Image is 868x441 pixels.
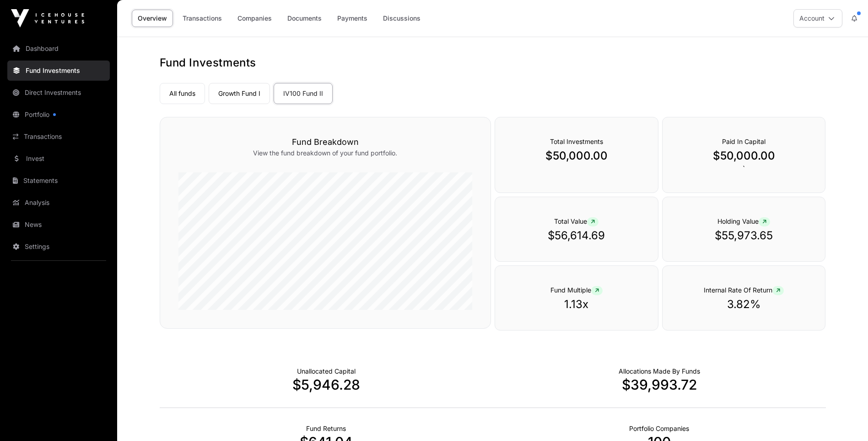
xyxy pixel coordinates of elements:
[11,9,84,28] img: Icehouse Ventures Logo
[7,215,110,235] a: News
[377,10,426,27] a: Discussions
[681,228,807,243] p: $55,973.65
[7,127,110,147] a: Transactions
[232,10,278,27] a: Companies
[178,136,472,149] h3: Fund Breakdown
[331,10,373,27] a: Payments
[7,105,110,125] a: Portfolio
[681,149,807,163] p: $50,000.00
[306,424,346,433] p: Realised Returns from Funds
[7,171,110,191] a: Statements
[629,424,689,433] p: Number of Companies Deployed Into
[178,149,472,158] p: View the fund breakdown of your fund portfolio.
[274,83,333,104] a: IV100 Fund II
[160,376,493,393] p: $5,946.28
[493,376,826,393] p: $39,993.72
[132,10,173,27] a: Overview
[281,10,328,27] a: Documents
[717,217,770,225] span: Holding Value
[550,138,603,145] span: Total Investments
[7,83,110,103] a: Direct Investments
[160,55,826,70] h1: Fund Investments
[177,10,228,27] a: Transactions
[793,9,842,28] button: Account
[722,138,766,145] span: Paid In Capital
[513,228,640,243] p: $56,614.69
[297,367,356,376] p: Cash not yet allocated
[209,83,270,104] a: Growth Fund I
[662,117,826,193] div: `
[704,286,784,294] span: Internal Rate Of Return
[681,297,807,312] p: 3.82%
[619,367,700,376] p: Capital Deployed Into Companies
[513,297,640,312] p: 1.13x
[160,83,205,104] a: All funds
[7,61,110,81] a: Fund Investments
[513,149,640,163] p: $50,000.00
[7,149,110,169] a: Invest
[550,286,603,294] span: Fund Multiple
[554,217,598,225] span: Total Value
[7,39,110,59] a: Dashboard
[7,237,110,257] a: Settings
[7,193,110,213] a: Analysis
